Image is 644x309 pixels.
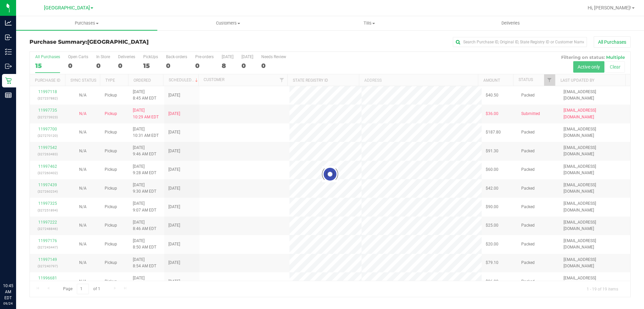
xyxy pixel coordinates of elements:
inline-svg: Analytics [5,20,12,26]
span: Deliveries [492,20,529,26]
p: 10:45 AM EDT [3,283,13,301]
iframe: Resource center [7,255,27,275]
button: All Purchases [594,36,631,48]
inline-svg: Inbound [5,34,12,41]
span: Customers [158,20,298,26]
a: Purchases [16,16,157,30]
h3: Purchase Summary: [30,39,230,45]
inline-svg: Outbound [5,63,12,70]
span: [GEOGRAPHIC_DATA] [87,39,149,45]
a: Tills [299,16,440,30]
span: [GEOGRAPHIC_DATA] [44,5,90,11]
a: Customers [157,16,299,30]
span: Tills [299,20,439,26]
span: Hi, [PERSON_NAME]! [588,5,631,10]
a: Deliveries [440,16,581,30]
inline-svg: Retail [5,77,12,84]
inline-svg: Inventory [5,48,12,55]
input: Search Purchase ID, Original ID, State Registry ID or Customer Name... [453,37,587,47]
span: Purchases [16,20,157,26]
p: 09/24 [3,301,13,306]
inline-svg: Reports [5,92,12,99]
